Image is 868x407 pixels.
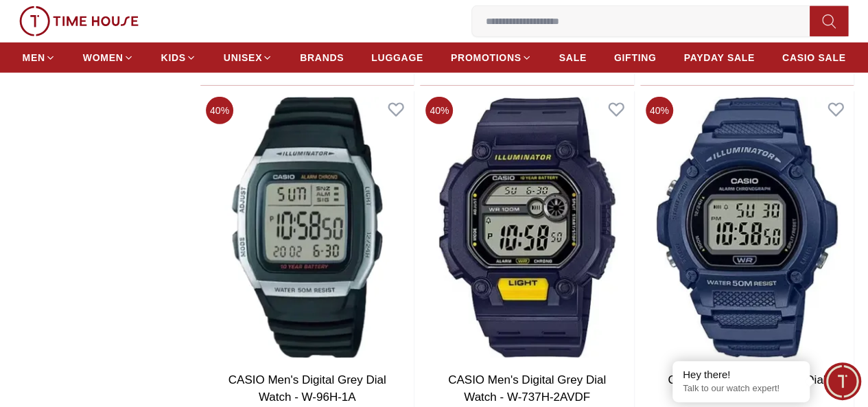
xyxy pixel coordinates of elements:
[371,45,423,70] a: LUGGAGE
[420,91,633,363] img: CASIO Men's Digital Grey Dial Watch - W-737H-2AVDF
[448,373,606,404] a: CASIO Men's Digital Grey Dial Watch - W-737H-2AVDF
[161,51,186,65] span: KIDS
[683,51,754,65] span: PAYDAY SALE
[683,383,799,395] p: Talk to our watch expert!
[23,45,56,70] a: MEN
[451,45,532,70] a: PROMOTIONS
[300,51,344,65] span: BRANDS
[371,51,423,65] span: LUGGAGE
[451,51,521,65] span: PROMOTIONS
[782,51,846,65] span: CASIO SALE
[161,45,196,70] a: KIDS
[83,45,134,70] a: WOMEN
[614,45,657,70] a: GIFTING
[559,51,587,65] span: SALE
[200,91,414,363] img: CASIO Men's Digital Grey Dial Watch - W-96H-1A
[683,368,799,382] div: Hey there!
[640,91,854,363] img: CASIO Men's Digital Grey Dial Watch - W-219H-2AVDF
[683,45,754,70] a: PAYDAY SALE
[646,97,673,124] span: 40 %
[224,45,272,70] a: UNISEX
[83,51,124,65] span: WOMEN
[614,51,657,65] span: GIFTING
[19,6,139,36] img: ...
[823,362,861,400] div: Chat Widget
[206,97,233,124] span: 40 %
[224,51,262,65] span: UNISEX
[559,45,587,70] a: SALE
[228,373,386,404] a: CASIO Men's Digital Grey Dial Watch - W-96H-1A
[668,373,825,404] a: CASIO Men's Digital Grey Dial Watch - W-219H-2AVDF
[23,51,45,65] span: MEN
[300,45,344,70] a: BRANDS
[782,45,846,70] a: CASIO SALE
[425,97,453,124] span: 40 %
